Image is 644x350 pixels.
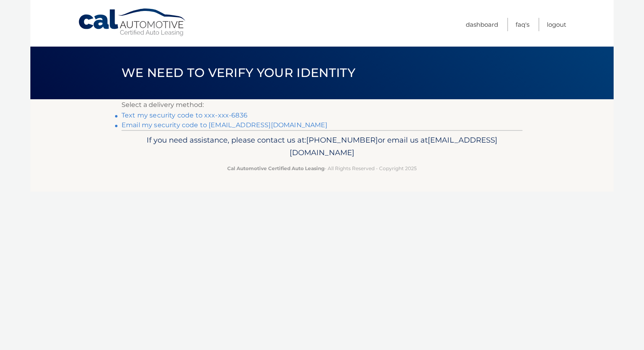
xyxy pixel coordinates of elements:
[127,134,517,160] p: If you need assistance, please contact us at: or email us at
[122,111,247,119] a: Text my security code to xxx-xxx-6836
[78,8,187,37] a: Cal Automotive
[122,65,355,80] span: We need to verify your identity
[306,135,378,145] span: [PHONE_NUMBER]
[127,164,517,173] p: - All Rights Reserved - Copyright 2025
[466,18,498,31] a: Dashboard
[227,165,324,171] strong: Cal Automotive Certified Auto Leasing
[547,18,566,31] a: Logout
[122,99,522,111] p: Select a delivery method:
[516,18,529,31] a: FAQ's
[122,121,328,129] a: Email my security code to [EMAIL_ADDRESS][DOMAIN_NAME]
